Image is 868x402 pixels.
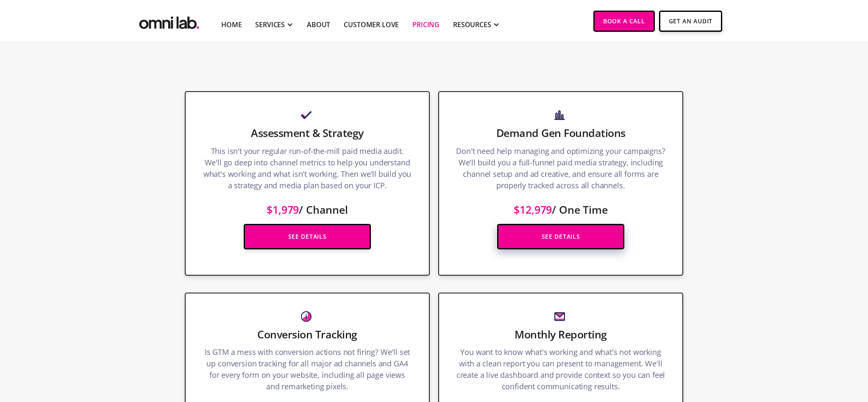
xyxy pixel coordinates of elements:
[307,20,330,30] a: About
[267,202,299,217] span: $1,979
[255,20,285,30] div: SERVICES
[826,361,868,402] iframe: Chat Widget
[456,346,665,396] p: You want to know what's working and what's not working with a clean report you can present to man...
[203,327,412,341] h3: Conversion Tracking
[203,126,412,140] h3: Assessment & Strategy
[497,224,624,249] a: See Details
[203,195,412,215] p: / Channel
[456,195,665,215] p: / One Time
[456,126,665,140] h3: Demand Gen Foundations
[137,11,201,31] img: Omni Lab: B2B SaaS Demand Generation Agency
[344,20,399,30] a: Customer Love
[203,145,412,195] p: This isn't your regular run-of-the-mill paid media audit. We'll go deep into channel metrics to h...
[137,11,201,31] a: home
[514,202,552,217] span: $12,979
[456,327,665,341] h3: Monthly Reporting
[221,20,242,30] a: Home
[244,224,371,249] a: See Details
[203,346,412,396] p: Is GTM a mess with conversion actions not firing? We'll set up conversion tracking for all major ...
[456,145,665,195] p: Don't need help managing and optimizing your campaigns? We'll build you a full-funnel paid media ...
[593,11,655,32] a: Book a Call
[412,20,440,30] a: Pricing
[659,11,722,32] a: Get An Audit
[453,20,491,30] div: RESOURCES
